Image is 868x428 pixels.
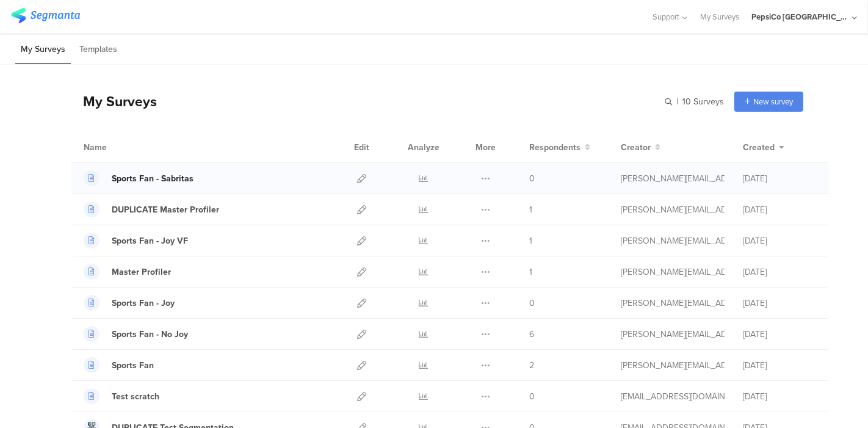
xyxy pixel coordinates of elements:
[112,203,219,216] div: DUPLICATE Master Profiler
[621,172,725,185] div: ana.munoz@pepsico.com
[84,170,193,186] a: Sports Fan - Sabritas
[621,359,725,372] div: ana.munoz@pepsico.com
[751,11,849,23] div: PepsiCo [GEOGRAPHIC_DATA]
[743,172,816,185] div: [DATE]
[743,359,816,372] div: [DATE]
[472,132,499,162] div: More
[529,172,535,185] span: 0
[529,297,535,310] span: 0
[11,8,80,23] img: segmanta logo
[743,390,816,403] div: [DATE]
[74,35,123,64] li: Templates
[621,390,725,403] div: shai@segmanta.com
[84,326,188,342] a: Sports Fan - No Joy
[84,388,159,404] a: Test scratch
[15,35,71,64] li: My Surveys
[529,203,532,216] span: 1
[112,328,188,341] div: Sports Fan - No Joy
[112,359,154,372] div: Sports Fan
[349,132,375,162] div: Edit
[743,297,816,310] div: [DATE]
[675,95,680,108] span: |
[529,266,532,278] span: 1
[84,357,154,373] a: Sports Fan
[84,201,219,217] a: DUPLICATE Master Profiler
[529,234,532,247] span: 1
[621,141,660,154] button: Creator
[112,266,171,278] div: Master Profiler
[743,266,816,278] div: [DATE]
[84,233,188,248] a: Sports Fan - Joy VF
[112,234,188,247] div: Sports Fan - Joy VF
[682,95,724,108] span: 10 Surveys
[529,328,534,341] span: 6
[84,141,157,154] div: Name
[621,141,651,154] span: Creator
[621,234,725,247] div: ana.munoz@pepsico.com
[743,234,816,247] div: [DATE]
[112,172,193,185] div: Sports Fan - Sabritas
[743,328,816,341] div: [DATE]
[112,390,159,403] div: Test scratch
[84,264,171,280] a: Master Profiler
[529,359,534,372] span: 2
[84,295,175,311] a: Sports Fan - Joy
[743,141,784,154] button: Created
[743,203,816,216] div: [DATE]
[71,91,157,112] div: My Surveys
[621,328,725,341] div: ana.munoz@pepsico.com
[529,141,580,154] span: Respondents
[743,141,775,154] span: Created
[405,132,442,162] div: Analyze
[529,141,590,154] button: Respondents
[529,390,535,403] span: 0
[621,297,725,310] div: ana.munoz@pepsico.com
[621,266,725,278] div: ana.munoz@pepsico.com
[653,11,680,23] span: Support
[621,203,725,216] div: ana.munoz@pepsico.com
[753,96,793,107] span: New survey
[112,297,175,310] div: Sports Fan - Joy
